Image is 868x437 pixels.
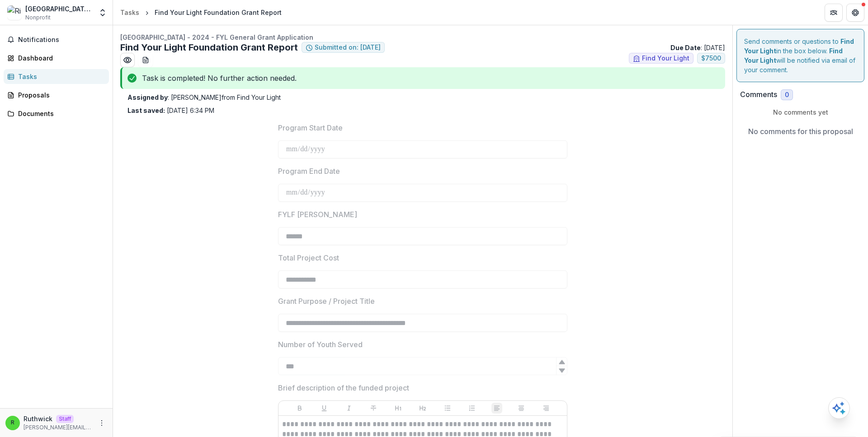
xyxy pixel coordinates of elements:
div: Documents [18,109,102,118]
button: Notifications [4,33,109,47]
strong: Assigned by [127,93,168,101]
a: Tasks [4,69,109,84]
p: Program Start Date [278,122,343,133]
p: Brief description of the funded project [278,382,409,393]
button: Align Left [491,403,502,414]
div: Tasks [120,8,139,17]
button: Strike [368,403,379,414]
span: Notifications [18,36,105,44]
a: Tasks [117,6,143,19]
a: Documents [4,106,109,121]
nav: breadcrumb [117,6,285,19]
strong: Due Date [670,44,701,51]
p: : [DATE] [670,43,725,52]
span: $ 7500 [701,55,721,62]
div: Dashboard [18,53,102,63]
button: Open entity switcher [96,4,109,22]
span: 0 [785,91,789,99]
button: Get Help [846,4,864,22]
p: [PERSON_NAME][EMAIL_ADDRESS][DOMAIN_NAME] [24,423,93,432]
a: Proposals [4,88,109,102]
button: More [96,418,107,428]
span: Find Your Light [642,55,689,62]
button: Bullet List [442,403,453,414]
p: Staff [56,415,74,423]
img: Riverside Arts Academy (RAA) [7,5,22,20]
p: Grant Purpose / Project Title [278,296,375,307]
button: Italicize [344,403,354,414]
p: Program End Date [278,166,340,177]
h2: Find Your Light Foundation Grant Report [120,42,298,53]
div: Send comments or questions to in the box below. will be notified via email of your comment. [736,29,864,82]
button: Align Right [541,403,552,414]
p: Total Project Cost [278,252,339,263]
p: [DATE] 6:34 PM [127,106,214,115]
button: Underline [319,403,330,414]
button: Heading 1 [393,403,404,414]
button: Align Center [516,403,527,414]
span: Submitted on: [DATE] [315,44,381,51]
button: Ordered List [467,403,477,414]
button: Partners [825,4,843,22]
button: Open AI Assistant [828,397,850,419]
div: Find Your Light Foundation Grant Report [155,8,282,17]
strong: Last saved: [127,107,165,114]
p: [GEOGRAPHIC_DATA] - 2024 - FYL General Grant Application [120,33,725,42]
p: No comments yet [740,107,861,117]
div: Ruthwick [11,420,14,426]
p: Ruthwick [24,414,52,423]
button: Preview 649c684b-3039-40d6-9593-8fc01463c7e5.pdf [120,53,135,67]
button: Heading 2 [417,403,428,414]
p: No comments for this proposal [748,126,853,137]
div: Tasks [18,72,102,81]
div: [GEOGRAPHIC_DATA] (RAA) [25,4,93,14]
span: Nonprofit [25,14,51,22]
div: Proposals [18,90,102,100]
button: download-word-button [138,53,153,67]
a: Dashboard [4,51,109,65]
button: Bold [294,403,305,414]
div: Task is completed! No further action needed. [120,67,725,89]
p: Number of Youth Served [278,339,363,350]
p: : [PERSON_NAME] from Find Your Light [127,93,718,102]
h2: Comments [740,90,777,99]
p: FYLF [PERSON_NAME] [278,209,357,220]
